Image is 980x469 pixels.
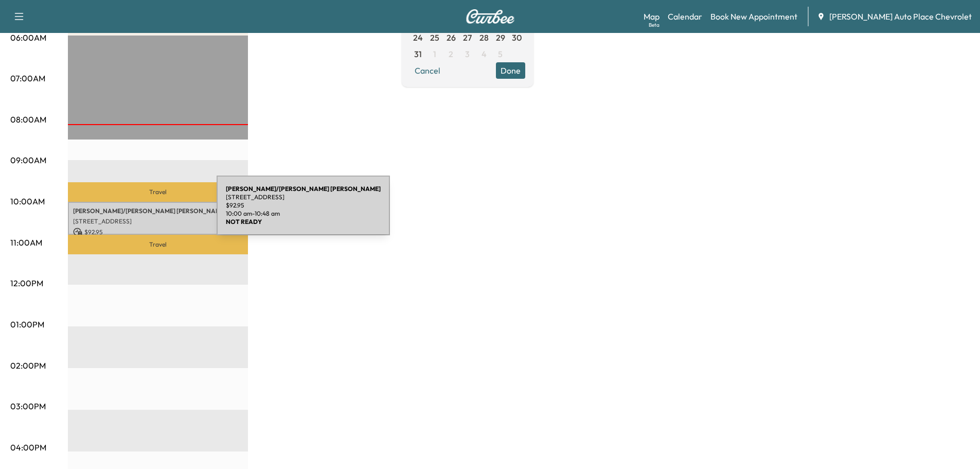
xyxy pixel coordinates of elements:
[410,62,445,79] button: Cancel
[226,210,381,218] p: 10:00 am - 10:48 am
[226,218,262,225] b: NOT READY
[512,31,522,44] span: 30
[10,400,46,412] p: 03:00PM
[10,359,46,372] p: 02:00PM
[496,62,525,79] button: Done
[10,236,42,249] p: 11:00AM
[413,31,423,44] span: 24
[68,235,248,254] p: Travel
[710,10,797,23] a: Book New Appointment
[649,21,660,29] div: Beta
[226,201,381,210] p: $ 92.95
[73,228,243,237] p: $ 92.95
[414,48,422,60] span: 31
[447,31,456,44] span: 26
[465,48,470,60] span: 3
[498,48,503,60] span: 5
[10,154,46,166] p: 09:00AM
[68,182,248,202] p: Travel
[10,318,44,331] p: 01:00PM
[496,31,505,44] span: 29
[10,195,45,207] p: 10:00AM
[73,217,243,225] p: [STREET_ADDRESS]
[449,48,453,60] span: 2
[479,31,489,44] span: 28
[10,72,45,84] p: 07:00AM
[668,10,702,23] a: Calendar
[433,48,436,60] span: 1
[829,10,972,23] span: [PERSON_NAME] Auto Place Chevrolet
[226,193,381,201] p: [STREET_ADDRESS]
[463,31,472,44] span: 27
[10,277,43,289] p: 12:00PM
[10,441,46,454] p: 04:00PM
[10,113,46,126] p: 08:00AM
[10,31,46,44] p: 06:00AM
[466,9,515,24] img: Curbee Logo
[430,31,439,44] span: 25
[73,207,243,215] p: [PERSON_NAME]/[PERSON_NAME] [PERSON_NAME]
[482,48,487,60] span: 4
[644,10,660,23] a: MapBeta
[226,185,381,193] b: [PERSON_NAME]/[PERSON_NAME] [PERSON_NAME]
